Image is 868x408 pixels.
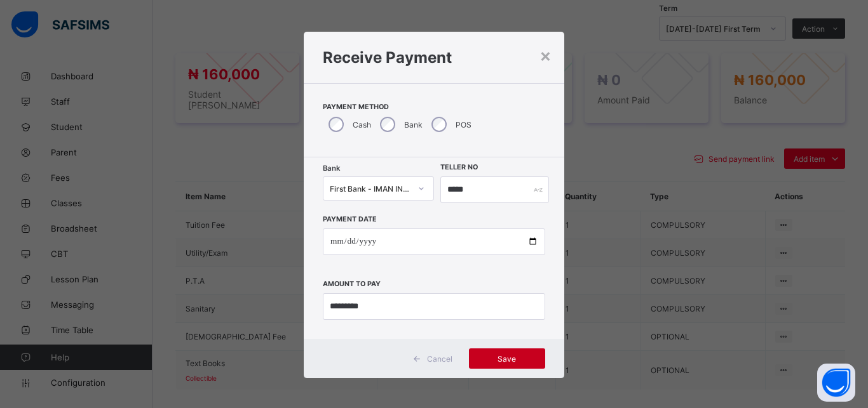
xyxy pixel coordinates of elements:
span: Payment Method [323,103,545,111]
label: Bank [404,120,423,129]
span: Cancel [427,354,452,364]
label: POS [456,120,471,129]
span: Save [478,354,536,364]
div: First Bank - IMAN INTERNATIONAL SCHOOL & TEACHING HOSPITAL [330,184,410,194]
label: Cash [353,120,371,129]
span: Bank [323,164,340,173]
button: Open asap [817,364,855,402]
div: × [539,44,552,66]
h1: Receive Payment [323,48,545,67]
label: Teller No [440,163,478,171]
label: Amount to pay [323,280,381,288]
label: Payment Date [323,215,377,223]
